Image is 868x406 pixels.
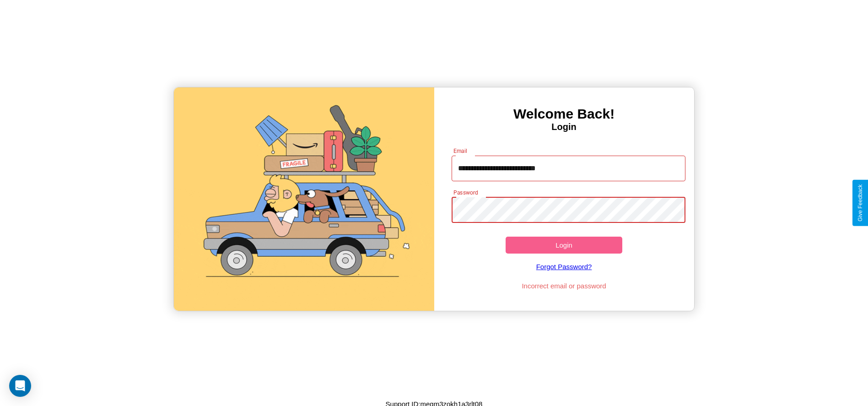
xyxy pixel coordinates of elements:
h4: Login [434,122,694,132]
label: Email [453,147,468,155]
a: Forgot Password? [447,254,681,280]
p: Incorrect email or password [447,280,681,292]
div: Give Feedback [857,184,863,222]
label: Password [453,189,478,196]
h3: Welcome Back! [434,106,694,122]
img: gif [174,87,434,311]
button: Login [506,237,623,254]
div: Open Intercom Messenger [9,375,31,397]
